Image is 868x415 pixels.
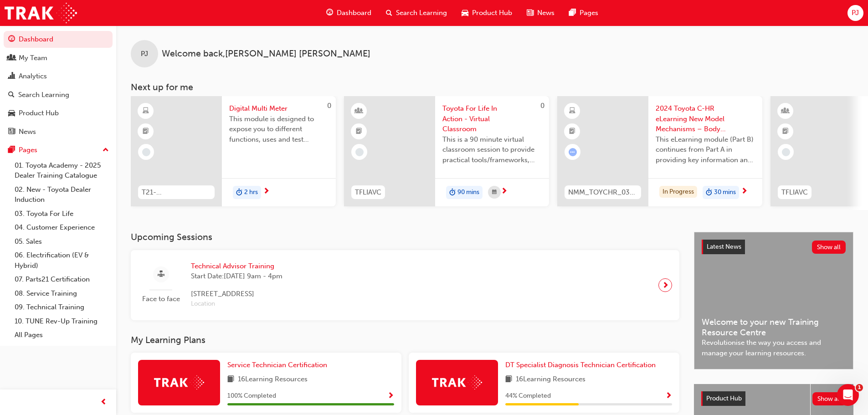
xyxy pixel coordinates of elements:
[263,188,270,196] span: next-icon
[337,8,371,18] span: Dashboard
[11,272,113,287] a: 07. Parts21 Certification
[665,390,672,402] button: Show Progress
[227,391,276,401] span: 100 % Completed
[457,187,479,198] span: 90 mins
[505,374,512,385] span: book-icon
[326,7,333,19] span: guage-icon
[387,390,394,402] button: Show Progress
[4,29,113,142] button: DashboardMy TeamAnalyticsSearch LearningProduct HubNews
[19,127,36,137] div: News
[229,114,329,145] span: This module is designed to expose you to different functions, uses and test procedures of Digital...
[449,187,456,199] span: duration-icon
[386,7,392,19] span: search-icon
[569,148,577,156] span: learningRecordVerb_ATTEMPT-icon
[492,187,497,198] span: calendar-icon
[396,8,447,18] span: Search Learning
[701,391,846,406] a: Product HubShow all
[162,49,370,59] span: Welcome back , [PERSON_NAME] [PERSON_NAME]
[244,187,258,198] span: 2 hrs
[519,4,562,22] a: news-iconNews
[516,374,586,385] span: 16 Learning Resources
[454,4,519,22] a: car-iconProduct Hub
[355,187,381,198] span: TFLIAVC
[19,145,37,155] div: Pages
[505,391,551,401] span: 44 % Completed
[238,374,308,385] span: 16 Learning Resources
[580,8,598,18] span: Pages
[11,183,113,207] a: 02. New - Toyota Dealer Induction
[5,3,77,23] a: Trak
[191,271,282,282] span: Start Date: [DATE] 9am - 4pm
[4,31,113,48] a: Dashboard
[131,232,679,242] h3: Upcoming Sessions
[847,5,863,21] button: PJ
[714,187,736,198] span: 30 mins
[131,335,679,345] h3: My Learning Plans
[116,82,868,92] h3: Next up for me
[557,96,762,206] a: NMM_TOYCHR_032024_MODULE_42024 Toyota C-HR eLearning New Model Mechanisms – Body Electrical – Par...
[138,294,184,304] span: Face to face
[227,374,234,385] span: book-icon
[11,248,113,272] a: 06. Electrification (EV & Hybrid)
[8,109,15,118] span: car-icon
[702,317,846,338] span: Welcome to your new Training Resource Centre
[355,148,364,156] span: learningRecordVerb_NONE-icon
[812,241,846,254] button: Show all
[442,134,542,165] span: This is a 90 minute virtual classroom session to provide practical tools/frameworks, behaviours a...
[812,392,847,405] button: Show all
[191,261,282,272] span: Technical Advisor Training
[8,128,15,136] span: news-icon
[4,105,113,122] a: Product Hub
[562,4,606,22] a: pages-iconPages
[4,87,113,103] a: Search Learning
[236,187,242,199] span: duration-icon
[656,134,755,165] span: This eLearning module (Part B) continues from Part A in providing key information and specificati...
[103,144,109,156] span: up-icon
[11,287,113,301] a: 08. Service Training
[142,148,150,156] span: learningRecordVerb_NONE-icon
[501,188,508,196] span: next-icon
[569,7,576,19] span: pages-icon
[4,123,113,140] a: News
[472,8,512,18] span: Product Hub
[505,361,656,369] span: DT Specialist Diagnosis Technician Certification
[442,103,542,134] span: Toyota For Life In Action - Virtual Classroom
[344,96,549,206] a: 0TFLIAVCToyota For Life In Action - Virtual ClassroomThis is a 90 minute virtual classroom sessio...
[19,71,47,82] div: Analytics
[505,360,659,370] a: DT Specialist Diagnosis Technician Certification
[782,105,789,117] span: learningResourceType_INSTRUCTOR_LED-icon
[143,126,149,138] span: booktick-icon
[8,36,15,44] span: guage-icon
[782,148,790,156] span: learningRecordVerb_NONE-icon
[659,186,697,198] div: In Progress
[837,384,859,406] iframe: Intercom live chat
[387,392,394,400] span: Show Progress
[11,159,113,183] a: 01. Toyota Academy - 2025 Dealer Training Catalogue
[11,220,113,235] a: 04. Customer Experience
[694,232,853,369] a: Latest NewsShow allWelcome to your new Training Resource CentreRevolutionise the way you access a...
[702,240,846,254] a: Latest NewsShow all
[191,289,282,299] span: [STREET_ADDRESS]
[4,68,113,85] a: Analytics
[11,314,113,328] a: 10. TUNE Rev-Up Training
[154,375,204,389] img: Trak
[100,397,107,408] span: prev-icon
[191,299,282,309] span: Location
[702,338,846,358] span: Revolutionise the way you access and manage your learning resources.
[707,243,741,251] span: Latest News
[4,142,113,159] button: Pages
[706,187,712,199] span: duration-icon
[356,105,362,117] span: learningResourceType_INSTRUCTOR_LED-icon
[8,54,15,62] span: people-icon
[462,7,468,19] span: car-icon
[4,50,113,67] a: My Team
[527,7,534,19] span: news-icon
[8,146,15,154] span: pages-icon
[143,105,149,117] span: learningResourceType_ELEARNING-icon
[142,187,211,198] span: T21-FOD_DMM_PREREQ
[319,4,379,22] a: guage-iconDashboard
[568,187,637,198] span: NMM_TOYCHR_032024_MODULE_4
[856,384,863,391] span: 1
[852,8,859,18] span: PJ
